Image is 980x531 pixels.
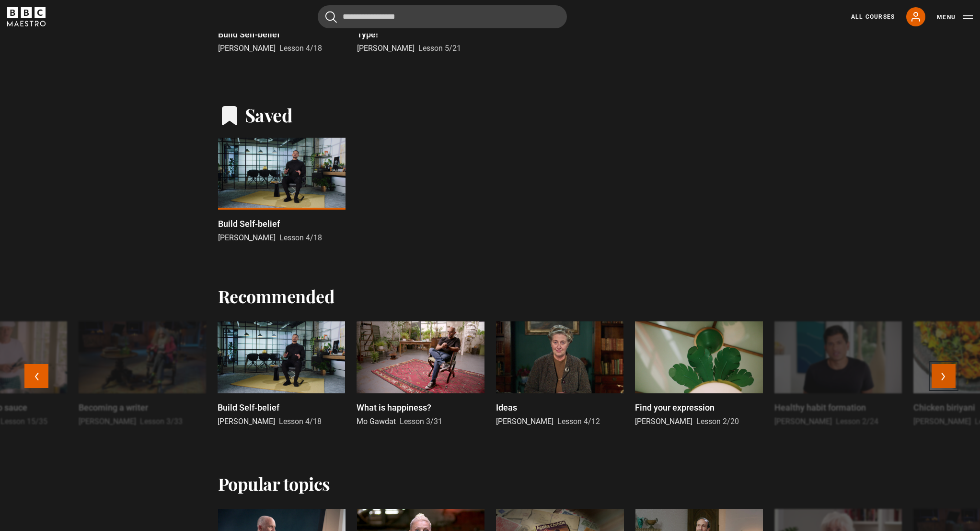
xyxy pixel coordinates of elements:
[318,5,567,28] input: Search
[774,401,866,414] p: Healthy habit formation
[218,44,276,53] span: [PERSON_NAME]
[357,417,396,426] span: Mo Gawdat
[635,417,692,426] span: [PERSON_NAME]
[913,401,975,414] p: Chicken biriyani
[0,417,47,426] span: Lesson 15/35
[7,7,46,26] svg: BBC Maestro
[696,417,739,426] span: Lesson 2/20
[357,401,431,414] p: What is happiness?
[937,12,973,22] button: Toggle navigation
[218,417,275,426] span: [PERSON_NAME]
[496,401,517,414] p: Ideas
[913,417,971,426] span: [PERSON_NAME]
[496,321,623,427] a: Ideas [PERSON_NAME] Lesson 4/12
[218,321,345,427] a: Build Self-belief [PERSON_NAME] Lesson 4/18
[279,44,322,53] span: Lesson 4/18
[279,417,322,426] span: Lesson 4/18
[357,321,484,427] a: What is happiness? Mo Gawdat Lesson 3/31
[79,321,206,427] a: Becoming a writer [PERSON_NAME] Lesson 3/33
[218,401,279,414] p: Build Self-belief
[357,44,415,53] span: [PERSON_NAME]
[357,28,378,41] p: Type!
[218,28,280,41] p: Build Self-belief
[218,473,330,494] h2: Popular topics
[325,11,337,23] button: Submit the search query
[279,233,322,242] span: Lesson 4/18
[557,417,600,426] span: Lesson 4/12
[79,417,136,426] span: [PERSON_NAME]
[79,401,148,414] p: Becoming a writer
[836,417,878,426] span: Lesson 2/24
[218,138,346,244] a: Build Self-belief [PERSON_NAME] Lesson 4/18
[218,286,335,306] h2: Recommended
[774,417,832,426] span: [PERSON_NAME]
[400,417,442,426] span: Lesson 3/31
[851,12,895,21] a: All Courses
[245,104,293,126] h2: Saved
[496,417,553,426] span: [PERSON_NAME]
[635,321,762,427] a: Find your expression [PERSON_NAME] Lesson 2/20
[218,233,276,242] span: [PERSON_NAME]
[774,321,902,427] a: Healthy habit formation [PERSON_NAME] Lesson 2/24
[418,44,461,53] span: Lesson 5/21
[635,401,715,414] p: Find your expression
[140,417,183,426] span: Lesson 3/33
[218,217,280,230] p: Build Self-belief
